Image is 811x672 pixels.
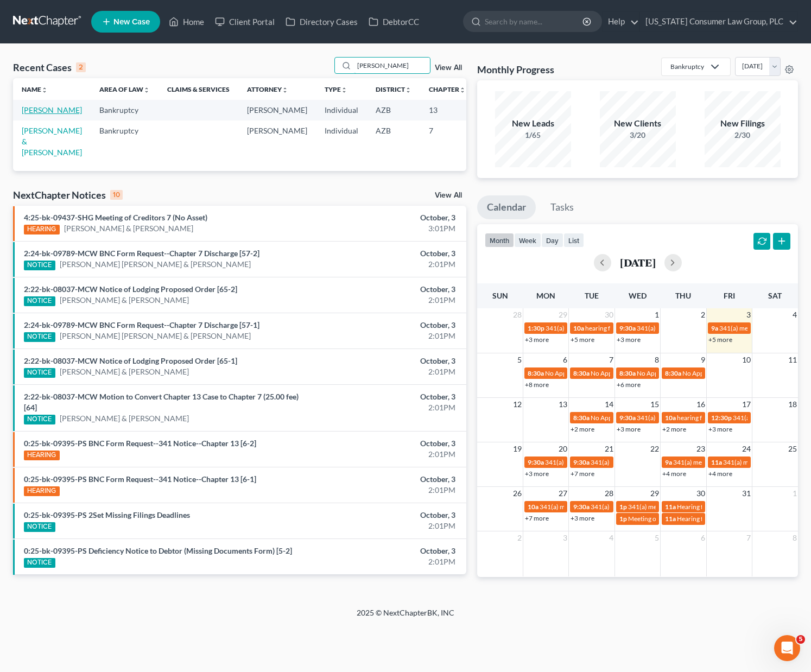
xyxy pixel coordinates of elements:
a: Chapterunfold_more [429,85,466,93]
a: +3 more [525,335,549,344]
a: 2:24-bk-09789-MCW BNC Form Request--Chapter 7 Discharge [57-1] [24,320,259,329]
span: 29 [649,487,660,500]
a: View All [435,192,462,199]
i: unfold_more [282,87,288,93]
td: 7 [420,121,474,162]
span: 1p [619,503,627,511]
div: HEARING [24,225,60,234]
span: 22 [649,442,660,455]
a: 4:25-bk-09437-SHG Meeting of Creditors 7 (No Asset) [24,213,207,222]
a: +7 more [571,470,594,478]
div: HEARING [24,486,60,496]
iframe: Intercom live chat [774,635,800,661]
span: hearing for [PERSON_NAME] [677,414,761,422]
span: 11 [787,353,798,366]
td: Individual [316,121,367,162]
div: 2:01PM [319,259,455,270]
span: Thu [675,291,691,300]
span: 9:30a [573,503,590,511]
button: week [514,233,541,248]
a: View All [435,64,462,72]
a: +3 more [708,425,732,433]
div: NOTICE [24,332,55,342]
span: Wed [629,291,647,300]
a: 2:22-bk-08037-MCW Motion to Convert Chapter 13 Case to Chapter 7 (25.00 fee) [64] [24,392,299,412]
span: 18 [787,398,798,411]
span: 31 [741,487,752,500]
a: +2 more [571,425,594,433]
span: 14 [604,398,614,411]
a: 2:22-bk-08037-MCW Notice of Lodging Proposed Order [65-2] [24,284,237,294]
div: NOTICE [24,368,55,378]
a: Attorneyunfold_more [247,85,288,93]
div: 2 [76,62,86,72]
span: 11a [665,503,676,511]
i: unfold_more [341,87,347,93]
span: 7 [608,353,614,366]
a: Client Portal [210,12,280,31]
span: 4 [608,531,614,544]
span: 15 [649,398,660,411]
div: 2:01PM [319,556,455,567]
span: 27 [557,487,568,500]
span: 11a [665,515,676,523]
i: unfold_more [459,87,466,93]
a: Area of Lawunfold_more [99,85,150,93]
div: October, 3 [319,356,455,366]
div: 2:01PM [319,331,455,341]
button: day [541,233,563,248]
span: Sat [768,291,782,300]
div: New Clients [600,117,676,130]
td: Individual [316,100,367,120]
span: 10a [528,503,538,511]
a: [PERSON_NAME] & [PERSON_NAME] [64,223,193,234]
span: 9:30a [573,458,590,466]
div: NOTICE [24,558,55,568]
a: 2:22-bk-08037-MCW Notice of Lodging Proposed Order [65-1] [24,356,237,365]
input: Search by name... [485,11,584,31]
span: hearing for [PERSON_NAME] [585,324,669,332]
div: HEARING [24,451,60,460]
span: 9 [700,353,706,366]
span: 28 [604,487,614,500]
span: No Appointments [545,369,595,377]
button: month [485,233,514,248]
span: 9:30a [528,458,544,466]
a: +4 more [662,470,686,478]
h3: Monthly Progress [477,63,554,76]
span: 8:30a [619,369,636,377]
span: 12:30p [711,414,732,422]
a: [PERSON_NAME] [PERSON_NAME] & [PERSON_NAME] [60,259,251,270]
span: 16 [695,398,706,411]
div: 2:01PM [319,366,455,377]
div: October, 3 [319,284,455,295]
span: 7 [745,531,752,544]
span: 2 [516,531,523,544]
span: 9a [665,458,672,466]
span: 23 [695,442,706,455]
span: 341(a) meeting for [PERSON_NAME] & [PERSON_NAME] [637,414,799,422]
a: +3 more [617,425,641,433]
span: Mon [536,291,555,300]
a: DebtorCC [363,12,424,31]
span: 341(a) meeting for [PERSON_NAME] & [PERSON_NAME] [637,324,799,332]
span: No Appointments [682,369,733,377]
a: 0:25-bk-09395-PS Deficiency Notice to Debtor (Missing Documents Form) [5-2] [24,546,292,555]
a: [PERSON_NAME] [22,105,82,115]
span: 8 [654,353,660,366]
a: Home [163,12,210,31]
span: 4 [791,308,798,321]
h2: [DATE] [620,257,656,268]
a: [US_STATE] Consumer Law Group, PLC [640,12,797,31]
a: 0:25-bk-09395-PS BNC Form Request--341 Notice--Chapter 13 [6-1] [24,474,256,484]
th: Claims & Services [159,78,238,100]
span: 2 [700,308,706,321]
a: Tasks [541,195,584,219]
div: 2:01PM [319,485,455,496]
span: 28 [512,308,523,321]
a: Calendar [477,195,536,219]
span: Fri [724,291,735,300]
div: October, 3 [319,320,455,331]
span: 10a [665,414,676,422]
div: 3/20 [600,130,676,141]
